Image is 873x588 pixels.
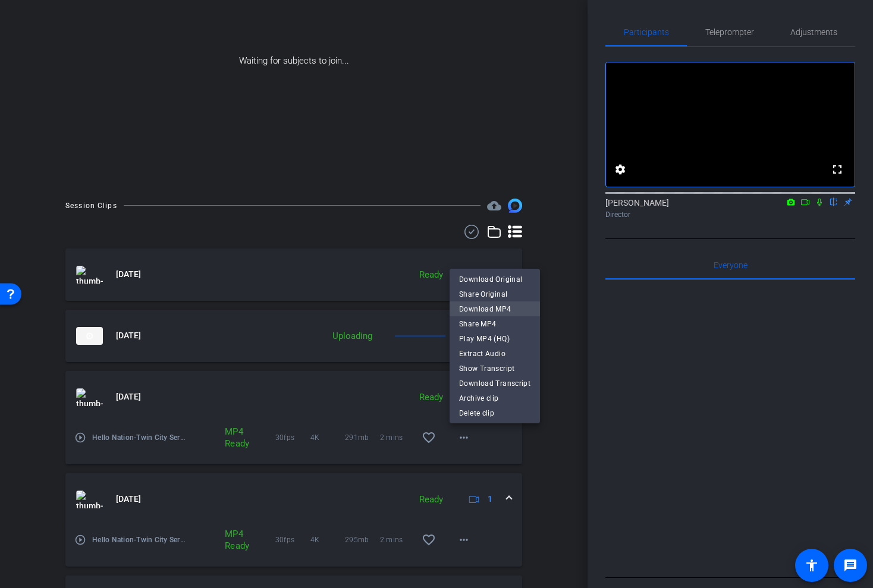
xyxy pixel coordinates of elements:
[459,376,530,391] span: Download Transcript
[459,361,530,376] span: Show Transcript
[459,317,530,331] span: Share MP4
[459,272,530,287] span: Download Original
[459,287,530,301] span: Share Original
[459,406,530,420] span: Delete clip
[459,347,530,361] span: Extract Audio
[459,332,530,346] span: Play MP4 (HQ)
[459,391,530,405] span: Archive clip
[459,302,530,316] span: Download MP4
